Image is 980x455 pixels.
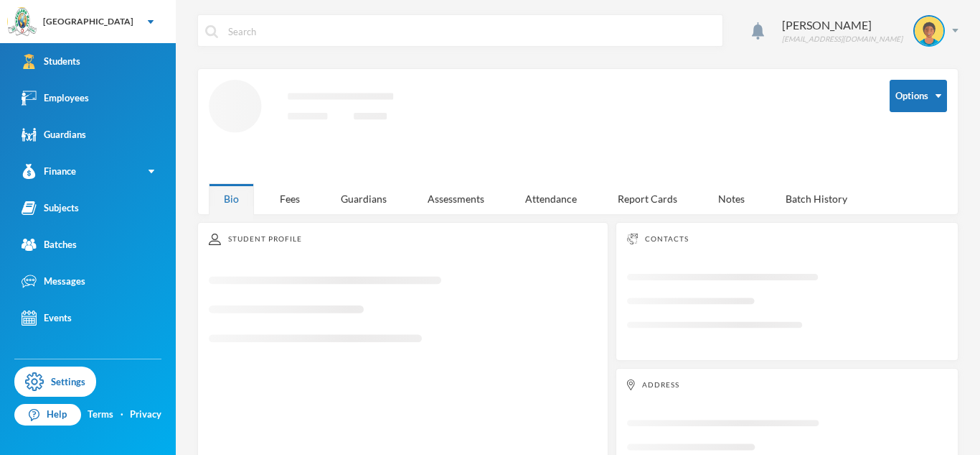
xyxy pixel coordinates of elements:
[209,267,597,364] svg: Loading interface...
[627,380,947,390] div: Address
[265,183,315,214] div: Fees
[130,408,161,422] a: Privacy
[22,91,89,106] div: Employees
[22,127,86,142] div: Guardians
[22,201,79,216] div: Subjects
[227,15,715,47] input: Search
[14,367,96,397] a: Settings
[22,274,85,289] div: Messages
[209,183,254,214] div: Bio
[890,80,947,112] button: Options
[22,311,72,326] div: Events
[603,183,692,214] div: Report Cards
[782,17,903,34] div: [PERSON_NAME]
[209,234,597,245] div: Student Profile
[326,183,402,214] div: Guardians
[627,234,947,244] div: Contacts
[915,17,943,45] img: STUDENT
[8,8,37,37] img: logo
[22,237,77,252] div: Batches
[703,183,760,214] div: Notes
[627,266,947,346] svg: Loading interface...
[771,183,862,214] div: Batch History
[209,80,868,173] svg: Loading interface...
[510,183,592,214] div: Attendance
[205,25,218,38] img: search
[88,408,113,422] a: Terms
[22,54,80,69] div: Students
[14,404,81,426] a: Help
[413,183,499,214] div: Assessments
[782,34,903,45] div: [EMAIL_ADDRESS][DOMAIN_NAME]
[22,164,76,179] div: Finance
[43,15,133,28] div: [GEOGRAPHIC_DATA]
[121,408,123,422] div: ·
